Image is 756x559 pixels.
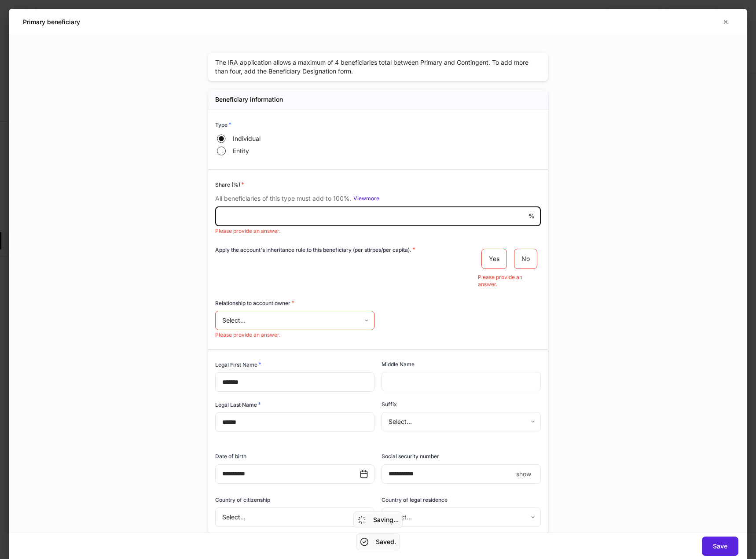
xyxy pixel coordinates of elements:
[23,18,80,26] h5: Primary beneficiary
[382,452,439,460] h6: Social security number
[353,196,379,201] div: View more
[516,470,531,478] p: show
[233,134,261,143] span: Individual
[215,331,374,338] p: Please provide an answer.
[382,400,397,408] h6: Suffix
[713,543,727,549] div: Save
[215,360,261,369] h6: Legal First Name
[382,360,415,368] h6: Middle Name
[373,515,399,524] h5: Saving...
[215,496,270,504] h6: Country of citizenship
[208,53,548,81] div: The IRA application allows a maximum of 4 beneficiaries total between Primary and Contingent. To ...
[215,311,374,330] div: Select...
[376,537,396,546] h5: Saved.
[215,245,415,254] h6: Apply the account's inheritance rule to this beneficiary (per stirpes/per capita).
[215,95,283,104] h5: Beneficiary information
[702,537,738,556] button: Save
[353,194,379,203] button: Viewmore
[215,228,541,235] p: Please provide an answer.
[215,400,261,409] h6: Legal Last Name
[233,147,249,155] span: Entity
[215,120,231,129] h6: Type
[215,508,374,527] div: Select...
[215,452,246,460] h6: Date of birth
[215,206,541,226] div: %
[215,298,294,307] h6: Relationship to account owner
[382,412,540,431] div: Select...
[215,180,541,189] div: Share (%)
[215,194,352,203] p: All beneficiaries of this type must add to 100%.
[382,496,448,504] h6: Country of legal residence
[478,274,541,288] p: Please provide an answer.
[382,508,540,527] div: Select...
